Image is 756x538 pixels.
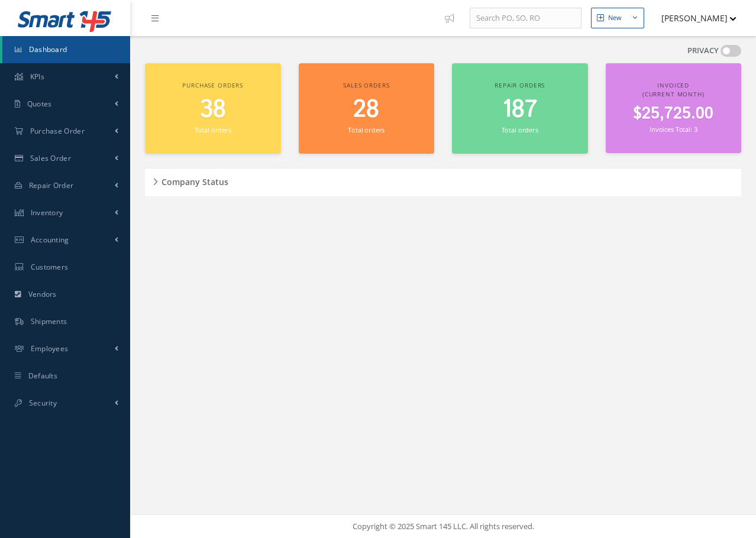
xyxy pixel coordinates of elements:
span: Purchase Order [30,126,85,136]
span: Vendors [28,289,57,299]
span: 187 [502,93,537,127]
span: 38 [200,93,226,127]
span: Invoiced [657,81,689,89]
button: New [591,8,644,28]
small: Total orders [502,125,538,134]
span: Sales orders [343,81,389,89]
button: [PERSON_NAME] [650,7,736,30]
div: New [608,13,622,23]
small: Total orders [195,125,231,134]
a: Dashboard [2,36,130,63]
a: Purchase orders 38 Total orders [145,63,281,154]
span: Customers [31,262,69,272]
small: Total orders [348,125,385,134]
span: Purchase orders [182,81,243,89]
span: Repair Order [29,180,74,190]
span: Quotes [27,99,52,109]
span: Sales Order [30,153,71,163]
span: Accounting [31,235,69,245]
span: (Current Month) [642,90,705,98]
span: Inventory [31,208,63,218]
a: Repair orders 187 Total orders [452,63,588,154]
label: PRIVACY [687,45,719,57]
div: Copyright © 2025 Smart 145 LLC. All rights reserved. [142,521,744,533]
span: $25,725.00 [633,102,713,125]
span: Shipments [31,316,67,326]
span: Dashboard [29,44,67,54]
span: Employees [31,343,69,354]
span: Defaults [28,371,57,381]
h5: Company Status [158,173,228,187]
input: Search PO, SO, RO [470,8,581,29]
small: Invoices Total: 3 [650,125,697,134]
span: Security [29,398,57,408]
span: Repair orders [495,81,545,89]
a: Invoiced (Current Month) $25,725.00 Invoices Total: 3 [606,63,742,153]
span: KPIs [30,72,44,82]
span: 28 [353,93,379,127]
a: Sales orders 28 Total orders [299,63,435,154]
